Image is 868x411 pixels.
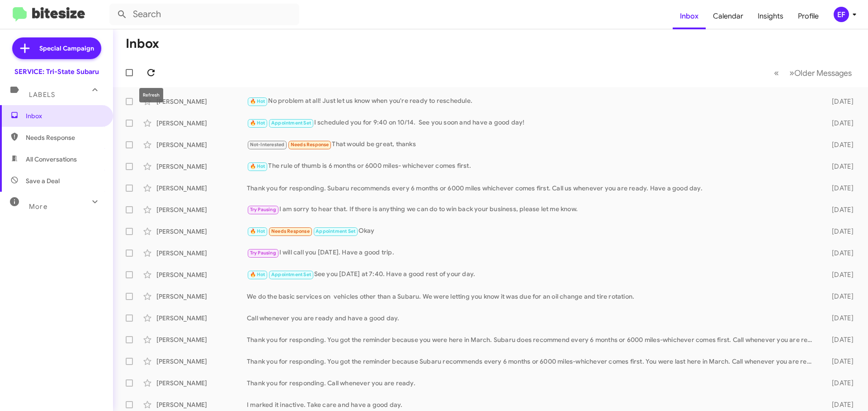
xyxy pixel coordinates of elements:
div: I marked it inactive. Take care and have a good day. [247,400,817,409]
span: Needs Response [26,133,103,142]
span: More [29,203,47,211]
a: Special Campaign [12,37,101,59]
div: Thank you for responding. You got the reminder because Subaru recommends every 6 months or 6000 m... [247,357,817,366]
div: [PERSON_NAME] [156,119,247,128]
div: No problem at all! Just let us know when you're ready to reschedule. [247,96,817,106]
span: Appointment Set [316,228,355,234]
a: Inbox [673,3,706,29]
div: [DATE] [817,249,861,258]
div: [DATE] [817,140,861,149]
span: Inbox [26,111,103,120]
div: Thank you for responding. Call whenever you are ready. [247,379,817,388]
span: 🔥 Hot [250,163,265,169]
span: 🔥 Hot [250,272,265,277]
button: EF [826,7,858,22]
div: [PERSON_NAME] [156,184,247,193]
button: Next [784,64,857,82]
div: [DATE] [817,357,861,366]
div: [PERSON_NAME] [156,97,247,106]
div: [PERSON_NAME] [156,140,247,149]
div: [PERSON_NAME] [156,292,247,301]
div: [DATE] [817,162,861,171]
span: Save a Deal [26,176,60,185]
div: [DATE] [817,379,861,388]
div: [DATE] [817,314,861,323]
div: Thank you for responding. Subaru recommends every 6 months or 6000 miles whichever comes first. C... [247,184,817,193]
span: Special Campaign [39,44,94,53]
div: [DATE] [817,205,861,214]
div: [DATE] [817,400,861,409]
div: [DATE] [817,270,861,279]
div: Thank you for responding. You got the reminder because you were here in March. Subaru does recomm... [247,335,817,344]
div: [PERSON_NAME] [156,205,247,214]
span: Try Pausing [250,250,276,256]
div: The rule of thumb is 6 months or 6000 miles- whichever comes first. [247,161,817,171]
span: Needs Response [291,142,329,148]
div: EF [834,7,849,22]
div: [DATE] [817,184,861,193]
span: « [774,67,779,79]
div: I scheduled you for 9:40 on 10/14. See you soon and have a good day! [247,118,817,128]
div: [PERSON_NAME] [156,314,247,323]
div: [PERSON_NAME] [156,379,247,388]
div: [DATE] [817,97,861,106]
div: [PERSON_NAME] [156,249,247,258]
div: Refresh [139,88,163,102]
span: Appointment Set [271,120,311,126]
span: 🔥 Hot [250,120,265,126]
div: [PERSON_NAME] [156,162,247,171]
div: [PERSON_NAME] [156,335,247,344]
div: Okay [247,226,817,236]
span: » [789,67,794,79]
div: I will call you [DATE]. Have a good trip. [247,248,817,258]
div: [PERSON_NAME] [156,357,247,366]
div: Call whenever you are ready and have a good day. [247,314,817,323]
h1: Inbox [126,37,159,51]
div: [DATE] [817,335,861,344]
span: Appointment Set [271,272,311,277]
span: Needs Response [271,228,310,234]
a: Profile [791,3,826,29]
div: [DATE] [817,119,861,128]
span: Labels [29,91,55,99]
span: Older Messages [794,68,852,78]
div: SERVICE: Tri-State Subaru [14,67,99,76]
div: [DATE] [817,227,861,236]
span: 🔥 Hot [250,228,265,234]
input: Search [109,4,299,25]
a: Calendar [706,3,750,29]
span: All Conversations [26,155,77,164]
div: [PERSON_NAME] [156,270,247,279]
a: Insights [750,3,791,29]
div: See you [DATE] at 7:40. Have a good rest of your day. [247,269,817,280]
div: We do the basic services on vehicles other than a Subaru. We were letting you know it was due for... [247,292,817,301]
div: [PERSON_NAME] [156,400,247,409]
button: Previous [769,64,784,82]
div: That would be great, thanks [247,139,817,150]
span: 🔥 Hot [250,98,265,104]
span: Try Pausing [250,207,276,212]
span: Not-Interested [250,142,285,148]
div: [DATE] [817,292,861,301]
nav: Page navigation example [769,64,857,82]
div: I am sorry to hear that. If there is anything we can do to win back your business, please let me ... [247,204,817,215]
div: [PERSON_NAME] [156,227,247,236]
